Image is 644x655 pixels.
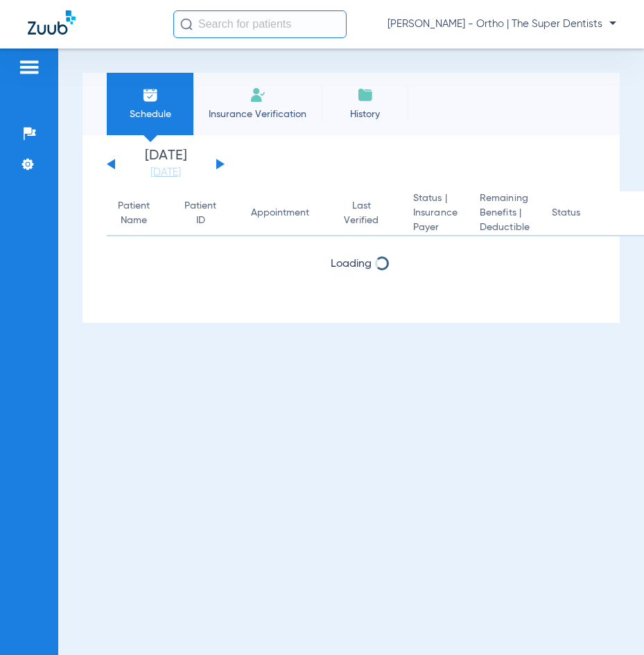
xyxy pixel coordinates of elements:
span: History [332,107,398,121]
img: History [357,87,374,103]
th: Remaining Benefits | [469,191,541,236]
img: Schedule [142,87,159,103]
li: [DATE] [124,149,207,180]
span: Insurance Verification [204,107,311,121]
span: [PERSON_NAME] - Ortho | The Super Dentists [388,17,616,31]
div: Last Verified [344,199,391,228]
img: Zuub Logo [28,10,76,35]
span: Schedule [117,107,183,121]
div: Patient ID [184,199,216,228]
input: Search for patients [173,10,347,38]
th: Status [541,191,634,236]
a: [DATE] [124,166,207,180]
img: hamburger-icon [18,59,40,76]
div: Patient Name [118,199,162,228]
img: Manual Insurance Verification [250,87,266,103]
div: Patient Name [118,199,150,228]
div: Appointment [251,206,309,220]
div: Appointment [251,206,322,220]
span: Loading [331,259,372,270]
span: Insurance Payer [413,206,458,235]
div: Last Verified [344,199,378,228]
th: Status | [402,191,469,236]
span: Deductible [480,220,530,235]
div: Patient ID [184,199,229,228]
img: Search Icon [180,18,193,30]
